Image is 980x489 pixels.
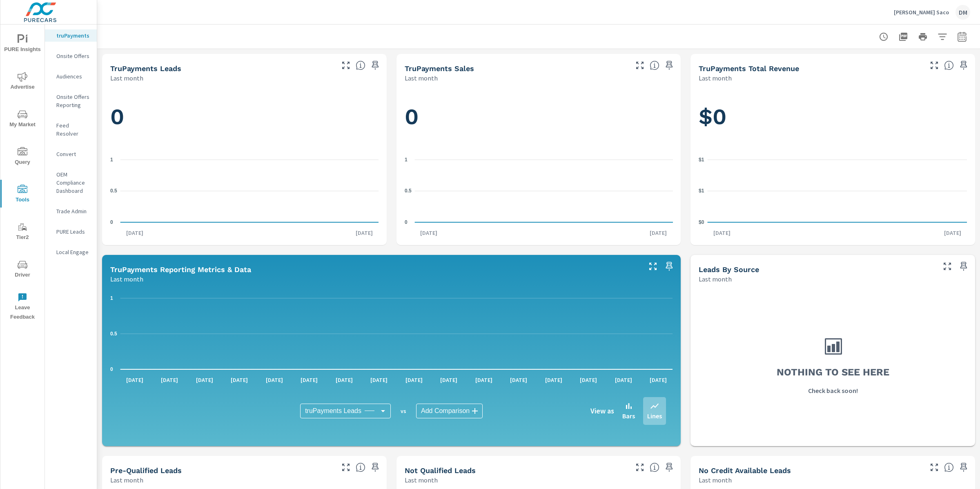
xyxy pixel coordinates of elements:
button: Make Fullscreen [339,461,352,474]
p: [DATE] [400,376,428,384]
div: Trade Admin [45,205,97,217]
div: OEM Compliance Dashboard [45,168,97,197]
h6: View as [590,407,614,415]
p: [DATE] [330,376,359,384]
div: truPayments [45,29,97,42]
button: Print Report [915,29,931,45]
p: Audiences [56,72,90,80]
h5: truPayments Reporting Metrics & Data [110,265,251,274]
button: Select Date Range [954,29,970,45]
p: Onsite Offers [56,52,90,60]
button: "Export Report to PDF" [895,29,911,45]
p: [DATE] [190,376,219,384]
p: Feed Resolver [56,121,90,138]
p: vs [391,407,416,415]
p: Last month [699,274,732,284]
span: Tier2 [3,222,42,242]
span: Add Comparison [421,407,470,415]
p: [DATE] [225,376,254,384]
span: Save this to your personalized report [663,260,676,273]
h1: 0 [110,103,379,131]
p: [DATE] [414,229,443,237]
div: Add Comparison [416,404,483,418]
p: [DATE] [609,376,638,384]
p: [DATE] [365,376,393,384]
h1: $0 [699,103,967,131]
p: Last month [405,475,438,485]
button: Make Fullscreen [339,59,352,72]
p: Last month [699,73,732,83]
span: Save this to your personalized report [369,461,382,474]
button: Make Fullscreen [928,59,941,72]
span: Save this to your personalized report [957,59,970,72]
h5: truPayments Leads [110,64,181,73]
p: Last month [405,73,438,83]
text: 1 [110,157,113,163]
div: truPayments Leads [300,404,391,418]
h5: truPayments Sales [405,64,474,73]
span: Save this to your personalized report [663,59,676,72]
h5: Pre-Qualified Leads [110,466,182,475]
h5: Not Qualified Leads [405,466,476,475]
span: The number of truPayments leads. [356,60,365,70]
div: Local Engage [45,246,97,258]
span: Number of sales matched to a truPayments lead. [Source: This data is sourced from the dealer's DM... [650,60,659,70]
span: Tools [3,185,42,205]
p: Last month [110,475,143,485]
p: [DATE] [120,229,149,237]
text: 0.5 [110,331,117,337]
text: 0 [110,366,113,372]
div: Onsite Offers [45,50,97,62]
span: A lead that has been submitted but has not gone through the credit application process. [944,462,954,472]
p: [DATE] [504,376,533,384]
text: $0 [699,219,704,225]
text: 0 [110,219,113,225]
text: 0 [405,219,408,225]
h3: Nothing to see here [777,365,889,379]
div: nav menu [0,25,45,325]
p: Last month [110,73,143,83]
text: $1 [699,188,704,194]
span: A basic review has been done and has not approved the credit worthiness of the lead by the config... [650,462,659,472]
span: Save this to your personalized report [369,59,382,72]
text: 1 [405,157,408,163]
p: [DATE] [350,229,379,237]
button: Make Fullscreen [941,260,954,273]
p: [PERSON_NAME] Saco [894,9,949,16]
p: [DATE] [120,376,149,384]
p: [DATE] [295,376,323,384]
p: Bars [622,411,635,421]
text: 0.5 [405,188,412,194]
span: truPayments Leads [305,407,361,415]
button: Make Fullscreen [633,59,646,72]
text: 1 [110,295,113,301]
p: [DATE] [574,376,603,384]
text: 0.5 [110,188,117,194]
span: Save this to your personalized report [957,260,970,273]
p: Trade Admin [56,207,90,215]
button: Make Fullscreen [928,461,941,474]
text: $1 [699,157,704,163]
p: Convert [56,150,90,158]
p: [DATE] [470,376,498,384]
p: Onsite Offers Reporting [56,93,90,109]
span: Total revenue from sales matched to a truPayments lead. [Source: This data is sourced from the de... [944,60,954,70]
span: My Market [3,109,42,130]
p: truPayments [56,31,90,40]
span: Advertise [3,72,42,92]
p: Last month [699,475,732,485]
p: [DATE] [938,229,967,237]
button: Make Fullscreen [633,461,646,474]
h5: Leads By Source [699,265,759,274]
div: Convert [45,148,97,160]
div: Onsite Offers Reporting [45,91,97,111]
p: [DATE] [644,376,673,384]
p: Lines [647,411,662,421]
p: OEM Compliance Dashboard [56,170,90,195]
div: DM [955,5,970,20]
span: Save this to your personalized report [663,461,676,474]
span: PURE Insights [3,34,42,54]
div: PURE Leads [45,226,97,238]
div: Audiences [45,70,97,83]
p: Local Engage [56,248,90,256]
